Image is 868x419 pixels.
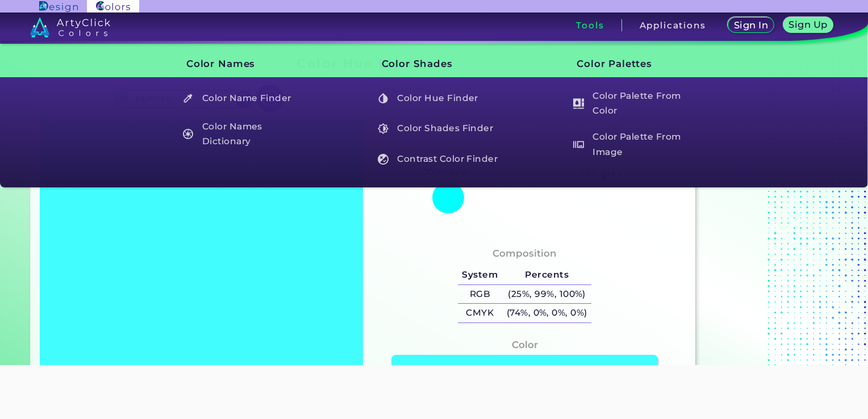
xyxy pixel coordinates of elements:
iframe: Advertisement [700,52,842,413]
img: icon_palette_from_image_white.svg [573,139,584,150]
a: Color Names Dictionary [176,118,310,150]
a: Sign In [729,18,773,32]
h5: CMYK [458,304,502,322]
img: icon_color_shades_white.svg [378,123,389,134]
h4: Color [512,337,538,353]
h4: Composition [493,245,557,262]
h3: Color Shades [362,50,506,78]
h5: System [458,266,502,284]
a: Color Name Finder [176,87,310,109]
h3: Applications [640,21,706,30]
a: Sign Up [785,18,831,32]
h5: Sign Up [790,20,827,29]
h5: Color Hue Finder [373,87,505,109]
img: icon_color_names_dictionary_white.svg [183,129,194,140]
h5: Color Names Dictionary [177,118,310,150]
h3: Color Names [167,50,310,78]
img: icon_color_hue_white.svg [378,93,389,104]
h5: Percents [502,266,591,284]
a: Color Shades Finder [372,118,506,140]
h5: RGB [458,285,502,304]
a: Color Hue Finder [372,87,506,109]
h5: Color Palette From Color [567,87,700,120]
img: icon_col_pal_col_white.svg [573,98,584,109]
h5: Contrast Color Finder [373,148,505,170]
iframe: Advertisement [227,365,641,416]
img: icon_color_contrast_white.svg [378,154,389,165]
h5: (74%, 0%, 0%, 0%) [502,304,591,322]
h5: Color Shades Finder [373,118,505,140]
h5: Color Name Finder [177,87,310,109]
h5: Color Palette From Image [567,128,700,161]
h5: Sign In [735,21,767,30]
img: logo_artyclick_colors_white.svg [30,17,110,37]
h3: Color Palettes [558,50,701,78]
img: icon_color_name_finder_white.svg [183,93,194,104]
h5: (25%, 99%, 100%) [502,285,591,304]
h3: Tools [576,21,604,30]
a: Contrast Color Finder [372,148,506,170]
a: Color Palette From Image [567,128,701,161]
img: ArtyClick Design logo [39,1,77,12]
a: Color Palette From Color [567,87,701,120]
